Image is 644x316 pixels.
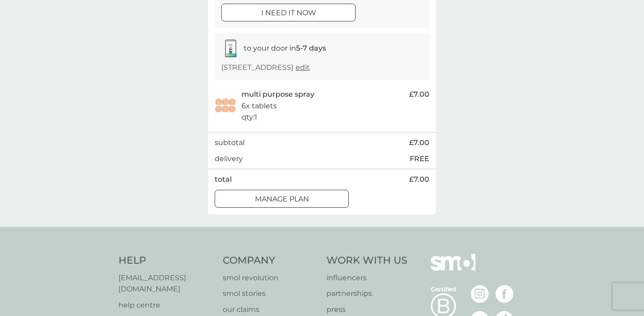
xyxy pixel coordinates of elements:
p: multi purpose spray [241,89,314,100]
p: qty : 1 [241,111,257,123]
p: subtotal [215,137,245,149]
p: FREE [410,153,429,165]
strong: 5-7 days [296,44,326,52]
span: to your door in [244,44,326,52]
a: edit [296,63,310,72]
span: £7.00 [409,89,429,100]
a: [EMAIL_ADDRESS][DOMAIN_NAME] [119,272,214,295]
p: total [215,174,232,185]
img: visit the smol Facebook page [496,285,513,303]
p: delivery [215,153,243,165]
h4: Help [119,254,214,268]
span: £7.00 [409,174,429,185]
button: Manage plan [215,190,349,208]
img: smol [431,254,475,284]
a: our claims [223,304,318,316]
a: influencers [326,272,407,284]
span: £7.00 [409,137,429,149]
a: smol revolution [223,272,318,284]
p: Manage plan [255,193,309,205]
h4: Work With Us [326,254,407,268]
button: i need it now [221,4,356,21]
a: help centre [119,299,214,311]
a: press [326,304,407,316]
a: smol stories [223,288,318,299]
p: [STREET_ADDRESS] [221,62,310,73]
p: 6x tablets [241,100,277,112]
img: visit the smol Instagram page [471,285,489,303]
a: partnerships [326,288,407,299]
p: i need it now [261,7,316,19]
h4: Company [223,254,318,268]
